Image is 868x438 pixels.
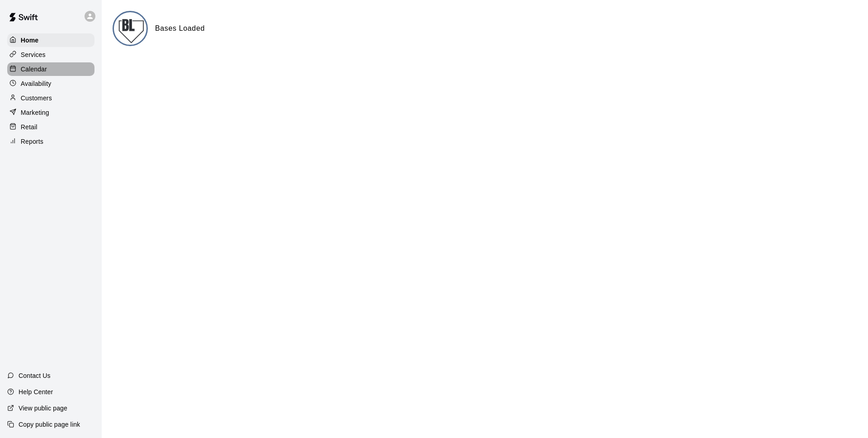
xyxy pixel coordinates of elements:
[7,135,94,148] a: Reports
[7,48,94,61] a: Services
[19,404,67,413] p: View public page
[21,36,39,45] p: Home
[21,65,47,74] p: Calendar
[21,94,52,103] p: Customers
[7,77,94,90] a: Availability
[19,371,51,380] p: Contact Us
[21,108,49,117] p: Marketing
[21,122,38,132] p: Retail
[114,12,148,46] img: Bases Loaded logo
[7,91,94,105] a: Customers
[7,120,94,134] a: Retail
[19,387,53,396] p: Help Center
[155,23,205,34] h6: Bases Loaded
[7,33,94,47] a: Home
[7,62,94,76] a: Calendar
[21,137,43,146] p: Reports
[19,420,80,429] p: Copy public page link
[21,79,52,88] p: Availability
[21,50,46,59] p: Services
[7,106,94,119] a: Marketing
